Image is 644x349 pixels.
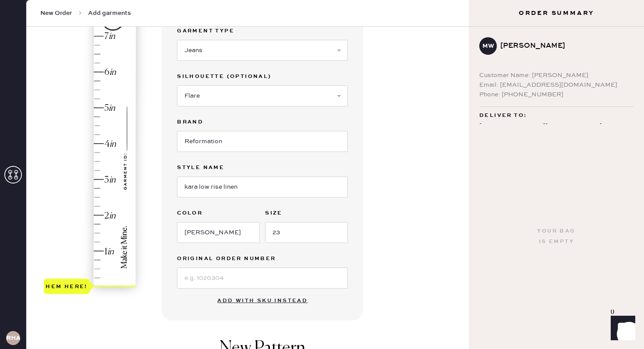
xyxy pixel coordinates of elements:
[479,71,633,80] div: Customer Name: [PERSON_NAME]
[212,292,313,310] button: Add with SKU instead
[46,281,88,292] div: Hem here!
[177,254,348,264] label: Original Order Number
[109,31,115,42] div: in
[479,90,633,99] div: Phone: [PHONE_NUMBER]
[6,335,20,341] h3: RHA
[479,110,527,121] span: Deliver to:
[177,26,348,36] label: Garment Type
[177,131,348,152] input: Brand name
[177,268,348,289] input: e.g. 1020304
[265,208,348,219] label: Size
[177,71,348,82] label: Silhouette (optional)
[479,80,633,90] div: Email: [EMAIL_ADDRESS][DOMAIN_NAME]
[479,121,633,143] div: [STREET_ADDRESS][PERSON_NAME] [GEOGRAPHIC_DATA] , NY 11937
[602,310,640,347] iframe: Front Chat
[500,41,626,51] div: [PERSON_NAME]
[265,222,348,243] input: e.g. 30R
[177,222,260,243] input: e.g. Navy
[40,9,72,18] span: New Order
[469,9,644,18] h3: Order Summary
[88,9,131,18] span: Add garments
[177,176,348,197] input: e.g. Daisy 2 Pocket
[177,117,348,127] label: Brand
[177,208,260,219] label: Color
[104,31,109,42] div: 7
[482,43,494,49] h3: MW
[177,162,348,173] label: Style name
[537,226,575,247] div: Your bag is empty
